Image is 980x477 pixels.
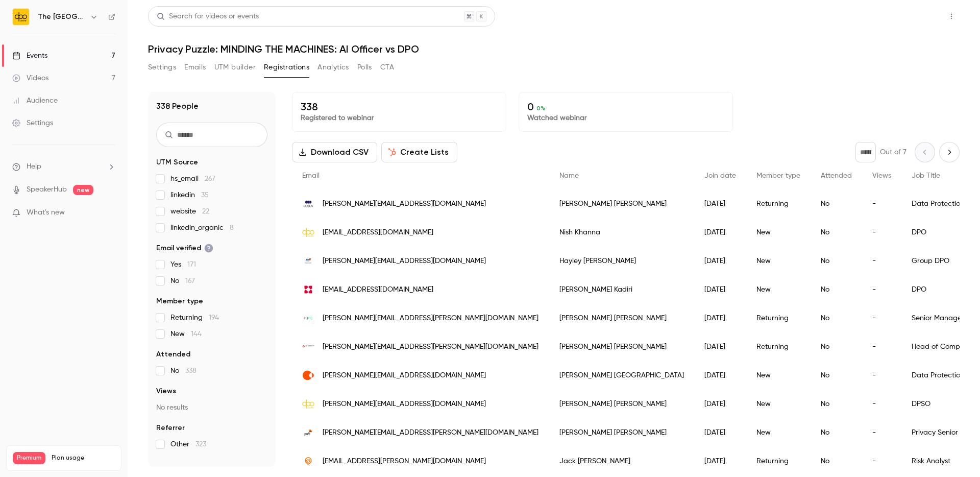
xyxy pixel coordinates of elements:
span: 144 [191,330,202,338]
span: [EMAIL_ADDRESS][PERSON_NAME][DOMAIN_NAME] [323,456,486,467]
span: Plan usage [52,454,115,462]
span: No [170,276,195,286]
span: [EMAIL_ADDRESS][DOMAIN_NAME] [323,284,433,295]
span: Member type [756,172,800,179]
div: New [746,247,811,275]
span: [PERSON_NAME][EMAIL_ADDRESS][DOMAIN_NAME] [323,199,486,209]
li: help-dropdown-opener [12,161,115,172]
span: linkedin_organic [170,223,234,233]
div: - [862,361,901,390]
button: Emails [184,59,206,76]
img: manpower.co.uk [302,255,314,267]
span: What's new [27,207,65,218]
div: [PERSON_NAME] Kadiri [549,275,694,304]
span: Other [170,439,206,449]
div: [DATE] [694,361,746,390]
div: New [746,390,811,418]
span: 171 [187,261,196,268]
div: [DATE] [694,218,746,247]
p: 0 [527,101,724,113]
span: 323 [195,441,206,448]
span: Premium [13,452,45,464]
img: cosla.gov.uk [302,198,314,210]
span: new [73,185,93,195]
span: Yes [170,259,196,270]
span: [PERSON_NAME][EMAIL_ADDRESS][PERSON_NAME][DOMAIN_NAME] [323,342,538,352]
div: New [746,418,811,447]
div: [DATE] [694,447,746,475]
div: No [811,332,862,361]
div: - [862,390,901,418]
h1: Privacy Puzzle: MINDING THE MACHINES: AI Officer vs DPO [148,43,960,55]
button: CTA [380,59,394,76]
div: [PERSON_NAME] [PERSON_NAME] [549,332,694,361]
button: Create Lists [381,142,457,162]
img: pwc.com [302,426,314,439]
div: Settings [12,118,53,128]
img: knightfrank.com [302,283,314,296]
div: - [862,247,901,275]
span: linkedin [170,190,209,200]
div: No [811,447,862,475]
span: Name [559,172,579,179]
span: [PERSON_NAME][EMAIL_ADDRESS][PERSON_NAME][DOMAIN_NAME] [323,427,538,438]
span: Referrer [156,423,185,433]
button: Next page [939,142,960,162]
span: New [170,329,202,339]
div: [DATE] [694,247,746,275]
div: [DATE] [694,418,746,447]
img: micheldever.co.uk [302,455,314,467]
div: [PERSON_NAME] [PERSON_NAME] [549,304,694,332]
div: No [811,361,862,390]
h6: The [GEOGRAPHIC_DATA] [38,12,86,22]
p: Out of 7 [880,147,906,157]
div: No [811,189,862,218]
iframe: Noticeable Trigger [103,208,115,218]
span: Help [27,161,41,172]
img: iqeq.com [302,312,314,324]
div: Audience [12,96,58,106]
button: Download CSV [292,142,377,162]
div: - [862,189,901,218]
div: Videos [12,73,48,83]
span: Views [156,386,176,396]
div: Returning [746,447,811,475]
span: Email verified [156,243,213,253]
span: UTM Source [156,157,198,168]
span: 35 [201,192,209,199]
div: - [862,447,901,475]
img: dpocentre.com [302,226,314,238]
span: 267 [205,175,215,182]
span: [EMAIL_ADDRESS][DOMAIN_NAME] [323,227,433,238]
p: No results [156,402,267,413]
button: Registrations [264,59,309,76]
span: Attended [821,172,852,179]
div: [PERSON_NAME] [PERSON_NAME] [549,390,694,418]
p: Watched webinar [527,113,724,123]
button: Analytics [317,59,349,76]
img: dpocentre.com [302,398,314,410]
span: Returning [170,313,219,323]
span: 0 % [536,105,546,112]
section: facet-groups [156,157,267,449]
button: Share [895,6,935,27]
span: 167 [185,277,195,284]
span: No [170,366,197,376]
div: - [862,218,901,247]
div: No [811,218,862,247]
span: Views [872,172,891,179]
span: 8 [230,224,234,231]
div: Returning [746,189,811,218]
span: website [170,206,209,217]
span: [PERSON_NAME][EMAIL_ADDRESS][PERSON_NAME][DOMAIN_NAME] [323,313,538,324]
span: Join date [704,172,736,179]
div: [PERSON_NAME] [GEOGRAPHIC_DATA] [549,361,694,390]
img: The DPO Centre [13,9,29,25]
div: No [811,418,862,447]
span: [PERSON_NAME][EMAIL_ADDRESS][DOMAIN_NAME] [323,399,486,410]
div: Search for videos or events [157,11,259,22]
span: 194 [209,314,219,321]
div: New [746,275,811,304]
p: 338 [301,101,498,113]
div: New [746,218,811,247]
